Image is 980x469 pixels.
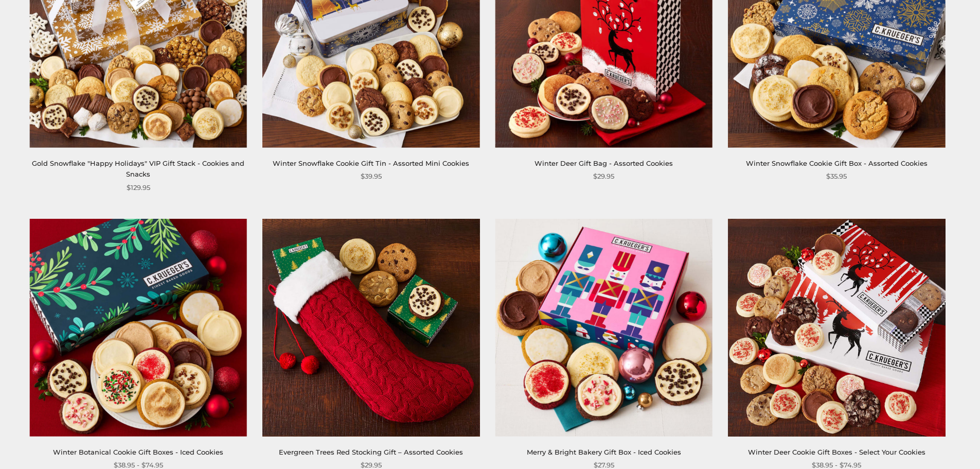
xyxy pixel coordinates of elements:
[361,171,382,182] span: $39.95
[279,448,463,456] a: Evergreen Trees Red Stocking Gift – Assorted Cookies
[32,159,244,178] a: Gold Snowflake "Happy Holidays" VIP Gift Stack - Cookies and Snacks
[826,171,847,182] span: $35.95
[748,448,925,456] a: Winter Deer Cookie Gift Boxes - Select Your Cookies
[53,448,223,456] a: Winter Botanical Cookie Gift Boxes - Iced Cookies
[495,219,712,436] img: Merry & Bright Bakery Gift Box - Iced Cookies
[127,182,150,193] span: $129.95
[746,159,928,167] a: Winter Snowflake Cookie Gift Box - Assorted Cookies
[534,159,673,167] a: Winter Deer Gift Bag - Assorted Cookies
[527,448,681,456] a: Merry & Bright Bakery Gift Box - Iced Cookies
[262,219,479,436] img: Evergreen Trees Red Stocking Gift – Assorted Cookies
[8,430,106,461] iframe: Sign Up via Text for Offers
[728,219,945,436] img: Winter Deer Cookie Gift Boxes - Select Your Cookies
[273,159,469,167] a: Winter Snowflake Cookie Gift Tin - Assorted Mini Cookies
[30,219,247,436] img: Winter Botanical Cookie Gift Boxes - Iced Cookies
[593,171,614,182] span: $29.95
